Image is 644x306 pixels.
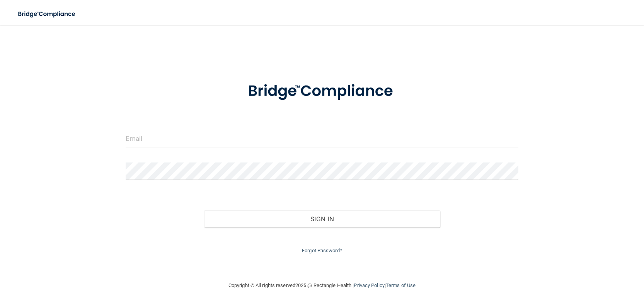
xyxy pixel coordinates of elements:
input: Email [126,130,518,147]
a: Forgot Password? [302,248,342,253]
button: Sign In [204,210,440,227]
div: Copyright © All rights reserved 2025 @ Rectangle Health | | [181,273,463,298]
img: bridge_compliance_login_screen.278c3ca4.svg [12,6,83,22]
img: bridge_compliance_login_screen.278c3ca4.svg [232,71,412,111]
a: Privacy Policy [354,282,384,288]
a: Terms of Use [386,282,416,288]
